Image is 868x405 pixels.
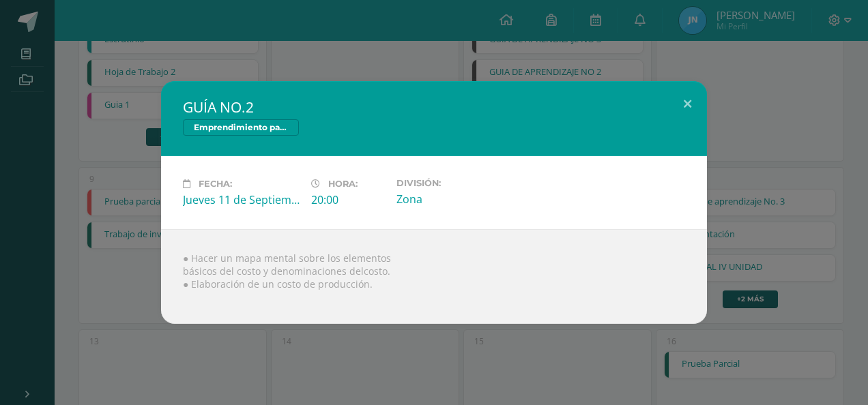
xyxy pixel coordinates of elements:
[668,81,707,127] button: Close (Esc)
[199,179,232,189] span: Fecha:
[183,192,300,207] div: Jueves 11 de Septiembre
[396,178,514,188] label: División:
[396,192,514,207] div: Zona
[328,179,358,189] span: Hora:
[161,229,707,324] div: ● Hacer un mapa mental sobre los elementos básicos del costo y denominaciones delcosto. ● Elabora...
[183,97,685,117] h2: GUÍA NO.2
[183,119,299,136] span: Emprendimiento para la Productividad
[311,192,386,207] div: 20:00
